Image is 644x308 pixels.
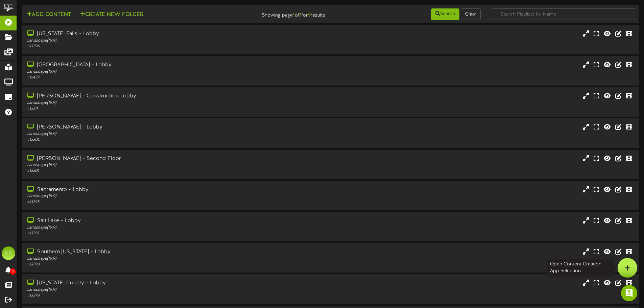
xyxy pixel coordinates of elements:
div: [GEOGRAPHIC_DATA] - Lobby [27,61,274,69]
button: Add Content [25,10,73,19]
div: # 13299 [27,293,274,299]
button: Search [431,8,459,20]
div: Open Intercom Messenger [621,285,637,301]
button: Clear [461,8,481,20]
strong: 9 [308,12,311,18]
div: [PERSON_NAME] - Second Floor [27,155,274,163]
div: # 13301 [27,168,274,174]
div: # 13295 [27,199,274,205]
button: Create New Folder [78,10,145,19]
div: [PERSON_NAME] - Lobby [27,123,274,131]
div: Landscape ( 16:9 ) [27,69,274,75]
div: Landscape ( 16:9 ) [27,38,274,44]
span: 0 [10,268,16,275]
strong: 1 [300,12,302,18]
div: Landscape ( 16:9 ) [27,287,274,293]
div: # 13311 [27,106,274,112]
strong: 1 [293,12,295,18]
div: Landscape ( 16:9 ) [27,100,274,106]
div: # 13298 [27,262,274,267]
div: Southern [US_STATE] - Lobby [27,248,274,256]
div: [PERSON_NAME] - Construction Lobby [27,92,274,100]
div: # 13297 [27,231,274,236]
div: # 13296 [27,44,274,49]
div: Landscape ( 16:9 ) [27,225,274,231]
div: Showing page of for results [227,8,330,19]
div: Sacramento - Lobby [27,186,274,194]
div: # 13300 [27,137,274,143]
div: Landscape ( 16:9 ) [27,131,274,137]
div: KR [2,246,15,260]
div: Landscape ( 16:9 ) [27,193,274,199]
div: # 15429 [27,75,274,80]
div: Landscape ( 16:9 ) [27,162,274,168]
div: [US_STATE] County - Lobby [27,279,274,287]
div: Salt Lake - Lobby [27,217,274,225]
input: -- Search Playlists by Name -- [491,8,636,20]
div: Landscape ( 16:9 ) [27,256,274,262]
div: [US_STATE] Falls - Lobby [27,30,274,38]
